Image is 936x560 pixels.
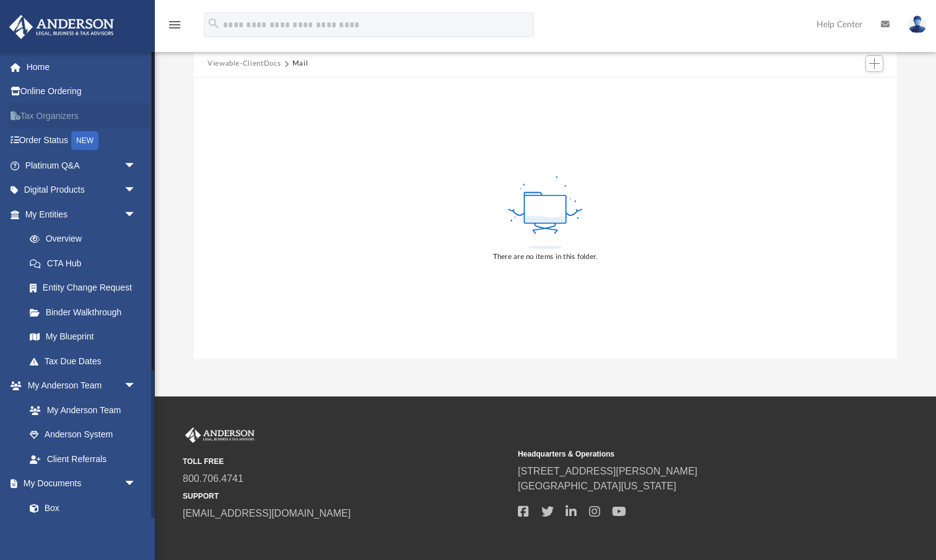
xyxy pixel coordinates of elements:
button: Add [865,55,884,72]
a: [STREET_ADDRESS][PERSON_NAME] [518,466,698,476]
small: TOLL FREE [183,456,509,467]
a: [EMAIL_ADDRESS][DOMAIN_NAME] [183,508,351,518]
a: CTA Hub [17,251,155,276]
small: SUPPORT [183,491,509,502]
i: menu [167,17,182,32]
a: Anderson System [17,422,149,447]
a: Box [17,496,142,520]
img: Anderson Advisors Platinum Portal [6,15,118,39]
a: Platinum Q&Aarrow_drop_down [9,153,155,178]
small: Headquarters & Operations [518,448,844,460]
button: Mail [292,58,308,69]
a: My Documentsarrow_drop_down [9,471,149,496]
a: Home [9,55,155,79]
a: Tax Organizers [9,103,155,128]
a: [GEOGRAPHIC_DATA][US_STATE] [518,481,676,491]
img: Anderson Advisors Platinum Portal [183,427,257,444]
a: Order StatusNEW [9,128,155,154]
a: Client Referrals [17,447,149,471]
img: User Pic [908,15,927,33]
span: arrow_drop_down [124,178,149,203]
a: My Blueprint [17,325,149,349]
a: Overview [17,227,155,252]
span: arrow_drop_down [124,374,149,399]
div: NEW [71,131,98,150]
a: Online Ordering [9,79,155,104]
a: Digital Productsarrow_drop_down [9,178,155,203]
i: search [207,17,221,30]
a: Binder Walkthrough [17,300,155,325]
a: menu [167,24,182,32]
a: My Anderson Team [17,398,142,422]
button: Viewable-ClientDocs [208,58,281,69]
a: My Anderson Teamarrow_drop_down [9,374,149,398]
span: arrow_drop_down [124,202,149,227]
span: arrow_drop_down [124,153,149,178]
a: Entity Change Request [17,276,155,300]
div: There are no items in this folder. [493,252,598,263]
span: arrow_drop_down [124,471,149,497]
a: Tax Due Dates [17,349,155,374]
a: 800.706.4741 [183,473,243,484]
a: My Entitiesarrow_drop_down [9,202,155,227]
